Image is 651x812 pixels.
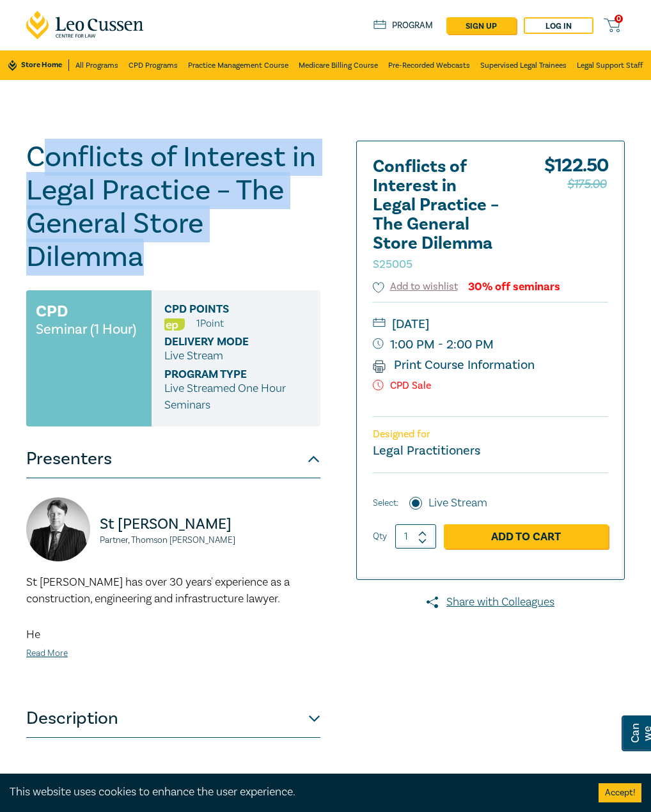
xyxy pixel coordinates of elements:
a: Program [373,20,433,31]
input: 1 [395,524,436,549]
span: St [PERSON_NAME] has over 30 years' experience as a construction, engineering and infrastructure ... [26,575,290,606]
label: Live Stream [428,495,487,511]
h3: CPD [36,300,68,323]
a: Store Home [8,59,69,71]
span: Live Stream [164,348,223,363]
small: Legal Practitioners [373,442,480,459]
p: CPD Sale [373,380,608,392]
a: Add to Cart [444,524,608,549]
img: Ethics & Professional Responsibility [164,318,185,331]
a: Legal Support Staff [577,51,643,80]
label: Qty [373,529,387,543]
img: https://s3.ap-southeast-2.amazonaws.com/leo-cussen-store-production-content/Contacts/St%20John%20... [26,497,90,561]
h2: Conflicts of Interest in Legal Practice – The General Store Dilemma [373,157,514,272]
a: Pre-Recorded Webcasts [388,51,470,80]
a: Print Course Information [373,357,535,373]
small: S25005 [373,257,412,272]
h1: Conflicts of Interest in Legal Practice – The General Store Dilemma [26,141,320,274]
a: Share with Colleagues [356,594,625,611]
button: Presenters [26,440,320,478]
p: Designed for [373,428,608,441]
a: Supervised Legal Trainees [480,51,567,80]
span: $175.00 [567,174,606,194]
div: This website uses cookies to enhance the user experience. [10,784,579,800]
a: sign up [446,17,516,34]
button: Add to wishlist [373,279,458,294]
span: 0 [615,15,623,23]
div: $ 122.50 [544,157,608,279]
a: Medicare Billing Course [299,51,378,80]
small: 1:00 PM - 2:00 PM [373,334,608,355]
p: Live Streamed One Hour Seminars [164,380,308,414]
p: St [PERSON_NAME] [100,514,320,535]
small: Seminar (1 Hour) [36,323,136,336]
a: CPD Programs [129,51,178,80]
a: Log in [524,17,593,34]
a: Practice Management Course [188,51,288,80]
button: Accept cookies [599,783,641,802]
a: Read More [26,648,68,659]
small: [DATE] [373,314,608,334]
span: Select: [373,496,398,510]
span: Delivery Mode [164,336,283,348]
div: 30% off seminars [468,281,560,293]
small: Partner, Thomson [PERSON_NAME] [100,536,320,545]
a: All Programs [75,51,118,80]
span: CPD Points [164,303,283,315]
button: Description [26,699,320,738]
span: Program type [164,368,283,380]
li: 1 Point [196,315,224,332]
span: He [26,627,40,642]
